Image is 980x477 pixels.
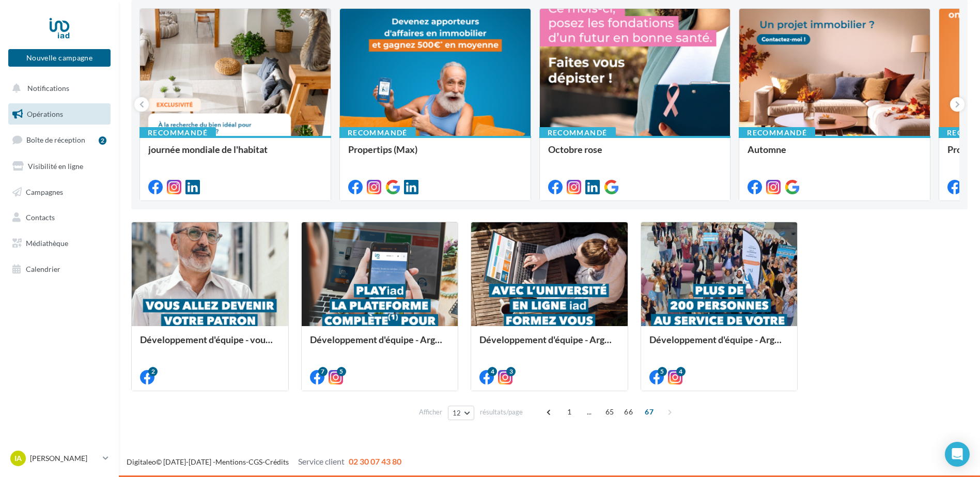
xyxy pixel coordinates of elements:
span: Médiathèque [26,239,68,248]
div: Recommandé [539,127,616,139]
span: 12 [453,409,461,417]
div: 3 [506,367,516,376]
div: Recommandé [339,127,416,139]
a: Calendrier [6,258,113,280]
a: Campagnes [6,181,113,203]
div: 2 [148,367,158,376]
span: Boîte de réception [26,135,85,144]
button: 12 [448,406,474,420]
a: Médiathèque [6,233,113,254]
div: 4 [676,367,686,376]
div: Octobre rose [548,144,722,165]
a: Visibilité en ligne [6,156,113,177]
div: Open Intercom Messenger [945,442,970,467]
span: Campagnes [26,187,63,196]
a: IA [PERSON_NAME] [8,449,111,468]
div: 5 [337,367,346,376]
div: Développement d'équipe - Arguments outils [310,334,450,355]
p: [PERSON_NAME] [30,453,99,464]
a: Mentions [215,457,246,466]
span: © [DATE]-[DATE] - - - [127,457,401,466]
div: Propertips (Max) [348,144,522,165]
div: Développement d'équipe - vous allez devenir votre patron préféré [140,334,280,355]
a: Crédits [265,457,289,466]
span: 66 [620,404,637,420]
span: 65 [601,404,618,420]
span: Notifications [27,84,69,93]
span: Opérations [27,110,63,118]
span: Contacts [26,213,55,222]
div: Développement d'équipe - Arguments formation [479,334,619,355]
div: 2 [99,136,106,145]
div: Recommandé [739,127,815,139]
a: CGS [248,457,262,466]
span: résultats/page [480,407,523,417]
div: journée mondiale de l'habitat [148,144,322,165]
button: Nouvelle campagne [8,49,111,67]
button: Notifications [6,78,108,99]
span: Service client [298,456,345,466]
span: IA [14,453,22,464]
div: 5 [658,367,667,376]
div: Recommandé [139,127,216,139]
div: Développement d'équipe - Arguments accompagnement [649,334,789,355]
span: 1 [561,404,578,420]
a: Digitaleo [127,457,156,466]
span: 67 [641,404,658,420]
div: Automne [748,144,922,165]
span: 02 30 07 43 80 [349,456,401,466]
a: Contacts [6,207,113,228]
span: Afficher [419,407,442,417]
span: ... [581,404,598,420]
div: 4 [488,367,497,376]
div: 7 [318,367,328,376]
span: Calendrier [26,265,60,273]
a: Opérations [6,103,113,125]
a: Boîte de réception2 [6,129,113,151]
span: Visibilité en ligne [28,162,83,171]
